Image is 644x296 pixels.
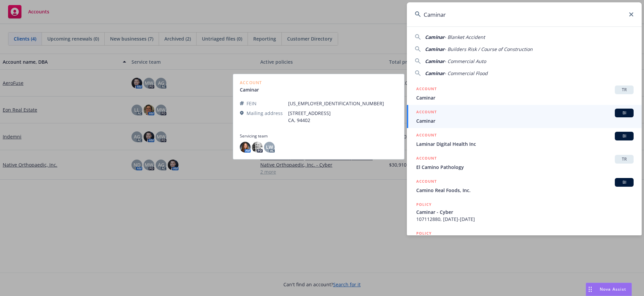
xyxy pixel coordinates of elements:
[407,226,642,255] a: POLICY
[618,179,631,185] span: BI
[416,230,432,237] h5: POLICY
[416,209,634,216] span: Caminar - Cyber
[416,155,437,163] h5: ACCOUNT
[444,34,485,40] span: - Blanket Accident
[425,46,444,52] span: Caminar
[618,133,631,139] span: BI
[425,58,444,64] span: Caminar
[416,117,634,124] span: Caminar
[416,216,634,223] span: 107112880, [DATE]-[DATE]
[425,70,444,76] span: Caminar
[407,151,642,174] a: ACCOUNTTREl Camino Pathology
[618,110,631,116] span: BI
[425,34,444,40] span: Caminar
[407,197,642,226] a: POLICYCaminar - Cyber107112880, [DATE]-[DATE]
[407,105,642,128] a: ACCOUNTBICaminar
[618,156,631,162] span: TR
[416,94,634,101] span: Caminar
[600,286,626,292] span: Nova Assist
[416,132,437,140] h5: ACCOUNT
[407,82,642,105] a: ACCOUNTTRCaminar
[416,109,437,117] h5: ACCOUNT
[444,70,488,76] span: - Commercial Flood
[586,283,632,296] button: Nova Assist
[407,174,642,197] a: ACCOUNTBICamino Real Foods, Inc.
[416,164,634,171] span: El Camino Pathology
[444,46,533,52] span: - Builders Risk / Course of Construction
[416,85,437,94] h5: ACCOUNT
[416,140,634,147] span: Laminar Digital Health Inc
[416,187,634,194] span: Camino Real Foods, Inc.
[407,2,642,26] input: Search...
[586,283,594,296] div: Drag to move
[416,201,432,208] h5: POLICY
[618,87,631,93] span: TR
[444,58,486,64] span: - Commercial Auto
[407,128,642,151] a: ACCOUNTBILaminar Digital Health Inc
[416,178,437,186] h5: ACCOUNT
